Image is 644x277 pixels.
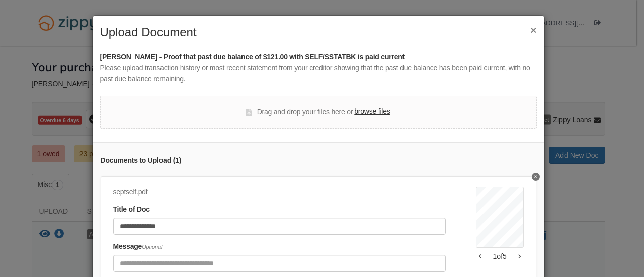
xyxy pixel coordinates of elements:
div: Drag and drop your files here or [246,106,390,118]
div: Please upload transaction history or most recent statement from your creditor showing that the pa... [100,63,537,85]
div: septself.pdf [113,187,446,198]
div: [PERSON_NAME] - Proof that past due balance of $121.00 with SELF/SSTATBK is paid current [100,52,537,63]
div: 1 of 5 [476,251,524,261]
span: Optional [142,244,162,250]
input: Document Title [113,218,446,235]
button: × [530,25,536,35]
h2: Upload Document [100,26,537,39]
input: Include any comments on this document [113,255,446,272]
label: browse files [354,106,390,117]
div: Documents to Upload ( 1 ) [101,155,536,166]
label: Title of Doc [113,204,150,215]
button: Delete PDF of balance [532,173,540,181]
label: Message [113,241,163,252]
